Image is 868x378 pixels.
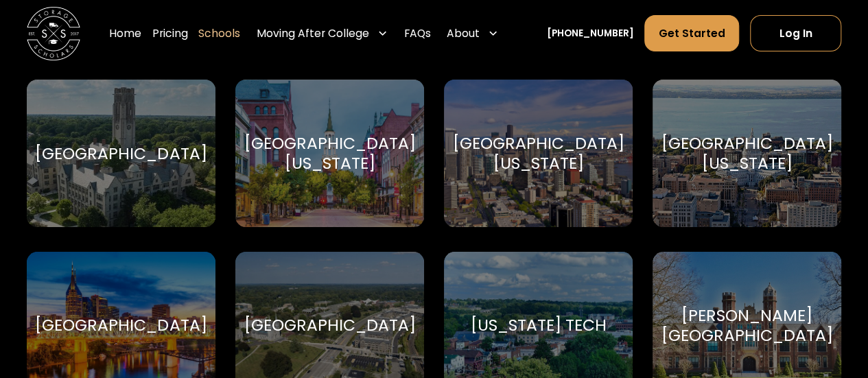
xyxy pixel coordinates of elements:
[547,27,634,41] a: [PHONE_NUMBER]
[661,305,833,346] div: [PERSON_NAME][GEOGRAPHIC_DATA]
[441,15,504,53] div: About
[453,133,624,174] div: [GEOGRAPHIC_DATA][US_STATE]
[644,15,739,51] a: Get Started
[244,133,415,174] div: [GEOGRAPHIC_DATA][US_STATE]
[404,15,431,53] a: FAQs
[444,80,633,227] a: Go to selected school
[447,25,480,41] div: About
[198,15,240,53] a: Schools
[661,133,833,174] div: [GEOGRAPHIC_DATA][US_STATE]
[251,15,393,53] div: Moving After College
[27,7,80,60] img: Storage Scholars main logo
[235,80,424,227] a: Go to selected school
[27,80,215,227] a: Go to selected school
[35,315,207,335] div: [GEOGRAPHIC_DATA]
[471,315,607,335] div: [US_STATE] Tech
[152,15,188,53] a: Pricing
[244,315,415,335] div: [GEOGRAPHIC_DATA]
[109,15,141,53] a: Home
[750,15,841,51] a: Log In
[653,80,841,227] a: Go to selected school
[35,143,207,163] div: [GEOGRAPHIC_DATA]
[257,25,369,41] div: Moving After College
